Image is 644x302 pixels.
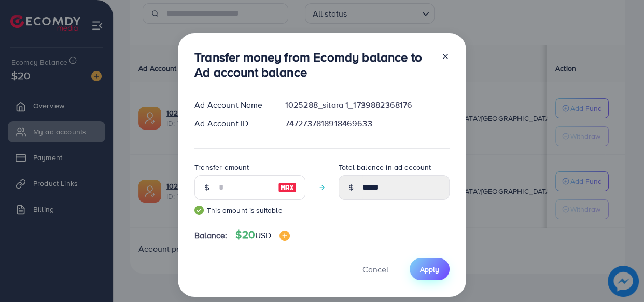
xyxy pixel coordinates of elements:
h3: Transfer money from Ecomdy balance to Ad account balance [194,50,433,80]
img: guide [194,206,204,215]
small: This amount is suitable [194,205,305,215]
span: USD [255,229,271,241]
span: Apply [420,264,439,275]
button: Cancel [349,258,401,280]
span: Balance: [194,229,227,241]
div: 7472737818918469633 [277,118,458,130]
img: image [279,231,290,241]
span: Cancel [362,264,388,275]
h4: $20 [235,228,290,241]
div: Ad Account Name [186,99,277,111]
div: Ad Account ID [186,118,277,130]
img: image [278,181,297,194]
label: Transfer amount [194,162,249,172]
div: 1025288_sitara 1_1739882368176 [277,99,458,111]
button: Apply [410,258,450,280]
label: Total balance in ad account [339,162,431,172]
